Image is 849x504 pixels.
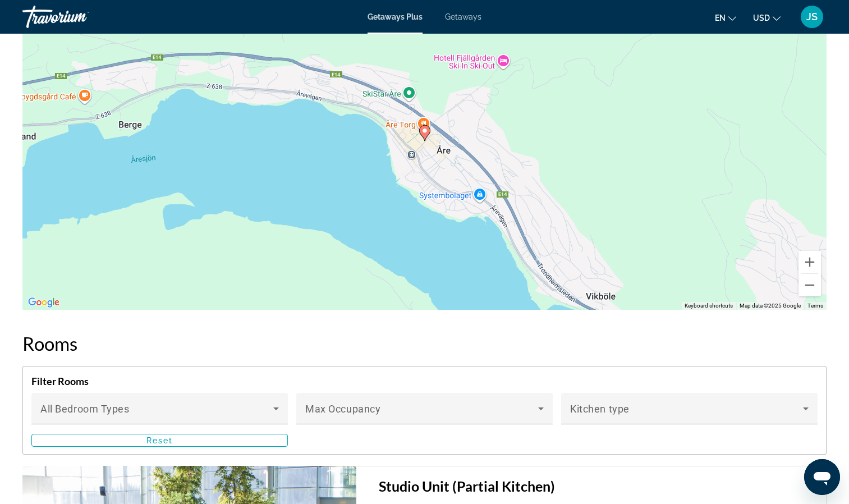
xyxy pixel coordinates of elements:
button: Change currency [753,10,781,26]
span: Kitchen type [570,403,630,415]
a: Getaways Plus [368,12,423,21]
span: Max Occupancy [305,403,380,415]
span: All Bedroom Types [40,403,130,415]
span: USD [753,13,770,22]
button: Change language [715,10,736,26]
a: Travorium [22,2,135,31]
button: Zoom out [798,274,821,296]
span: Map data ©2025 Google [740,303,801,309]
button: Reset [31,434,288,447]
iframe: Button to launch messaging window [804,459,840,495]
span: JS [806,11,818,22]
button: User Menu [797,5,827,29]
img: Google [25,295,62,310]
button: Zoom in [798,251,821,273]
h3: Studio Unit (Partial Kitchen) [379,478,815,494]
span: Reset [146,436,173,445]
a: Terms (opens in new tab) [807,303,823,309]
button: Keyboard shortcuts [685,302,733,310]
h4: Filter Rooms [31,375,818,387]
span: en [715,13,726,22]
a: Getaways [445,12,481,21]
h2: Rooms [22,332,827,355]
a: Open this area in Google Maps (opens a new window) [25,295,62,310]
